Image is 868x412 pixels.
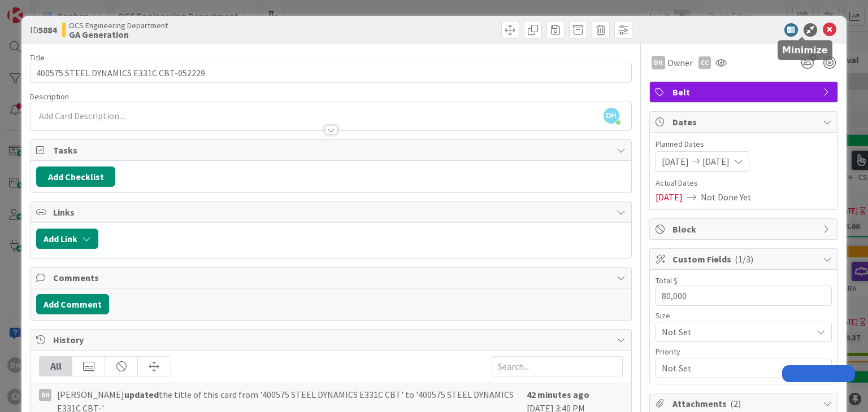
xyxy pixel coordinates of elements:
span: History [53,333,610,347]
label: Title [30,52,45,63]
span: Attachments [672,397,817,410]
div: Priority [656,348,832,356]
span: Not Done Yet [701,190,752,204]
input: type card name here... [30,63,631,83]
div: Size [656,312,832,319]
b: GA Generation [69,30,168,39]
span: Not Set [662,324,806,340]
span: DH [604,108,619,124]
span: Actual Dates [656,177,832,189]
h5: Minimize [782,45,828,55]
button: Add Checklist [36,166,115,187]
b: updated [124,389,159,400]
span: ID [30,23,57,37]
span: ( 2 ) [730,398,741,409]
span: Belt [672,85,817,99]
div: DH [652,56,665,69]
span: [DATE] [656,190,683,204]
span: Description [30,91,69,102]
span: Dates [672,115,817,129]
span: ( 1/3 ) [735,253,753,265]
b: 42 minutes ago [527,389,589,400]
div: CC [698,56,711,69]
button: Add Comment [36,294,109,314]
span: Comments [53,271,610,284]
span: Custom Fields [672,252,817,266]
input: Search... [492,356,623,376]
span: Owner [667,56,693,69]
span: [DATE] [702,155,730,168]
button: Add Link [36,229,98,249]
span: OCS Engineering Department [69,21,168,30]
b: 5884 [38,24,57,36]
div: All [40,357,72,376]
span: Planned Dates [656,138,832,150]
span: [DATE] [662,155,689,168]
span: Block [672,222,817,236]
span: Not Set [662,360,806,376]
span: Tasks [53,143,610,157]
div: DH [39,389,51,401]
label: Total $ [656,275,678,286]
span: Links [53,205,610,219]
